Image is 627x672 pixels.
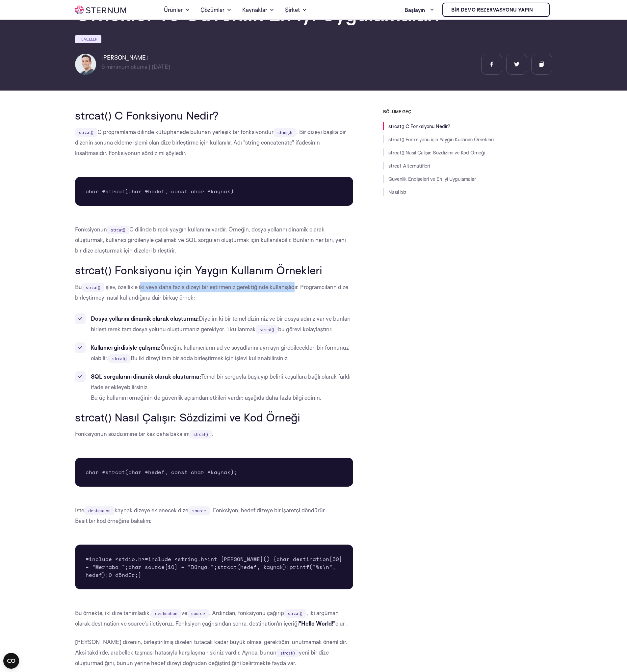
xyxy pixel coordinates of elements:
[75,54,96,75] img: Igal Zeifman
[190,430,212,439] code: strcat()
[3,653,19,669] button: Open CMP widget
[97,128,274,135] font: C programlama dilinde kütüphanede bulunan yerleşik bir fonksiyondur
[217,563,290,571] font: strcat(hedef, kaynak);
[91,315,199,322] font: Dosya yollarını dinamik olarak oluşturma:
[75,517,151,524] font: Basit bir kod örneğine bakalım:
[151,609,181,618] code: destination
[131,355,289,362] font: Bu iki dizeyi tam bir adda birleştirmek için işlevi kullanabilirsiniz.
[442,3,550,17] a: Bir demo rezervasyonu yapın
[86,468,237,476] font: char *strcat(char *hedef, const char *kaynak);
[383,109,411,114] font: BÖLÜME GEÇ
[75,430,190,437] font: Fonksiyonun sözdizimine bir kez daha bakalım
[75,283,348,301] font: işlev, özellikle iki veya daha fazla dizeyi birleştirmeniz gerektiğinde kullanışlıdır. Programcıl...
[91,373,351,390] font: Temel bir sorguyla başlayıp belirli koşullara bağlı olarak farklı ifadeler ekleyebilirsiniz.
[86,555,145,563] font: #include <stdio.h>
[75,108,219,122] font: strcat() C Fonksiyonu Nedir?
[210,507,326,514] font: . Fonksiyon, hedef dizeye bir işaretçi döndürür.
[109,571,138,579] font: 0 döndür;
[256,325,278,334] code: strcat()
[207,555,276,563] font: int [PERSON_NAME]() {
[75,283,82,290] font: Bu
[115,507,188,514] font: kaynak dizeye eklenecek dize
[79,37,97,41] font: Temeller
[75,609,151,616] font: Bu örnekte, iki dize tanımladık:
[75,507,84,514] font: İşte
[75,226,107,233] font: Fonksiyonun
[187,609,209,618] code: source
[101,54,148,61] font: [PERSON_NAME]
[91,344,161,351] font: Kullanıcı girdisiyle çalışma:
[107,226,129,234] code: strcat()
[451,7,533,13] font: Bir demo rezervasyonu yapın
[242,6,267,13] font: Kaynaklar
[164,6,183,13] font: Ürünler
[405,3,434,16] a: Başlayın
[388,149,485,156] a: strcat() Nasıl Çalışır: Sözdizimi ve Kod Örneği
[84,506,115,515] code: destination
[284,609,306,618] code: strcat()
[212,430,214,437] font: :
[75,128,97,137] code: strcat()
[145,555,207,563] font: #include <string.h>
[536,7,541,13] img: göğüs kemiği iot
[75,128,346,156] font: . Bir dizeyi başka bir dizenin sonuna ekleme işlemi olan dize birleştirme için kullanılır. Adı "s...
[152,63,170,70] font: [DATE]
[82,283,104,292] code: strcat()
[200,6,224,13] font: Çözümler
[388,176,476,182] a: Güvenlik Endişeleri ve En İyi Uygulamalar
[188,506,210,515] code: source
[299,620,335,627] font: "Hello World!"
[75,35,101,43] a: Temeller
[75,410,300,424] font: strcat() Nasıl Çalışır: Sözdizimi ve Kod Örneği
[75,6,126,14] img: göğüs kemiği iot
[209,609,284,616] font: . Ardından, fonksiyonu çağırıp
[278,326,332,333] font: bu görevi kolaylaştırır.
[91,315,351,333] font: Diyelim ki bir temel dizininiz ve bir dosya adınız var ve bunları birleştirerek tam dosya yolunu ...
[75,226,346,254] font: C dilinde birçok yaygın kullanımı vardır. Örneğin, dosya yollarını dinamik olarak oluşturmak, kul...
[388,136,494,143] a: strcat() Fonksiyonu için Yaygın Kullanım Örnekleri
[274,128,296,137] code: string.h
[335,620,348,627] font: olur .
[91,394,321,401] font: Bu üç kullanım örneğinin de güvenlik açısından etkileri vardır; aşağıda daha fazla bilgi edinin.
[388,163,430,169] a: strcat Alternatifleri
[388,189,406,195] a: Nasıl biz
[86,563,339,579] font: printf("%s\n", hedef);
[86,187,234,195] font: char *strcat(char *hedef, const char *kaynak)
[91,373,201,380] font: SQL sorgularını dinamik olarak oluşturma:
[181,609,187,616] font: ve
[91,344,349,362] font: Örneğin, kullanıcıların ad ve soyadlarını ayrı ayrı girebilecekleri bir formunuz olabilir.
[101,63,105,70] font: 6
[285,6,300,13] font: Şirket
[108,354,131,363] code: strcat()
[75,263,322,277] font: strcat() Fonksiyonu için Yaygın Kullanım Örnekleri
[388,123,450,129] a: strcat() C Fonksiyonu Nedir?
[106,63,150,70] font: minimum okuma |
[128,563,217,571] font: char source[10] = "Dünya!";
[86,555,346,571] font: char destination[30] = "Merhaba ";
[138,571,142,579] font: }
[405,7,425,13] font: Başlayın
